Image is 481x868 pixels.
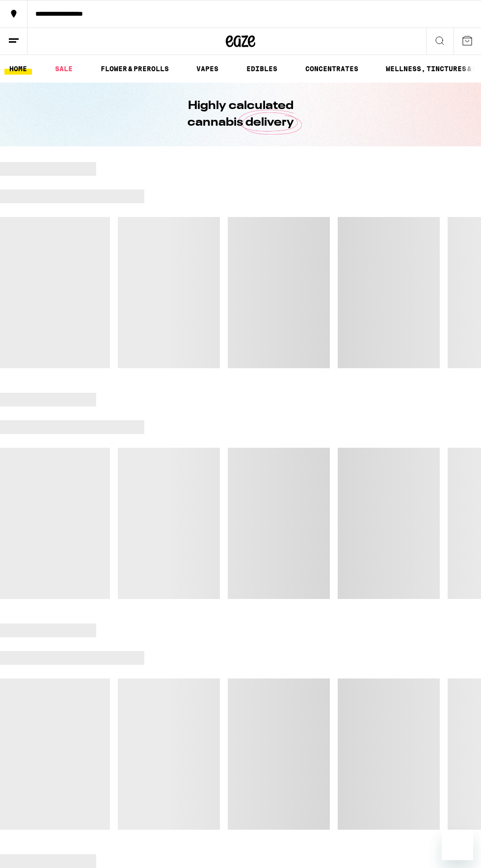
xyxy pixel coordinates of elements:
a: VAPES [191,63,223,75]
a: CONCENTRATES [300,63,363,75]
a: EDIBLES [241,63,282,75]
iframe: Button to launch messaging window [442,829,473,860]
a: FLOWER & PREROLLS [96,63,174,75]
h1: Highly calculated cannabis delivery [160,98,321,131]
a: SALE [50,63,78,75]
a: HOME [4,63,32,75]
